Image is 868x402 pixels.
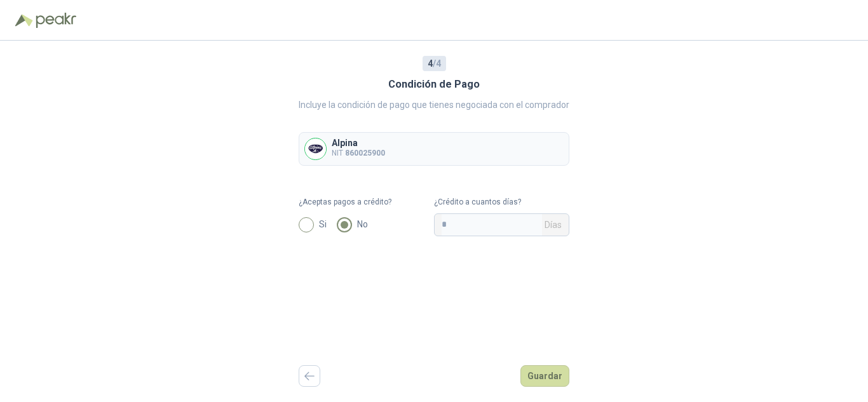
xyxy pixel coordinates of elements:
[305,138,326,159] img: Company Logo
[299,196,434,208] label: ¿Aceptas pagos a crédito?
[314,217,332,231] span: Si
[428,57,441,70] span: / 4
[36,13,76,28] img: Peakr
[352,217,373,231] span: No
[332,138,385,147] p: Alpina
[520,365,569,387] button: Guardar
[15,14,33,27] img: Logo
[434,196,569,208] label: ¿Crédito a cuantos días?
[388,76,480,93] h3: Condición de Pago
[545,214,562,236] span: Días
[345,149,385,157] b: 860025900
[428,58,433,69] b: 4
[299,98,569,112] p: Incluye la condición de pago que tienes negociada con el comprador
[332,147,385,159] p: NIT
